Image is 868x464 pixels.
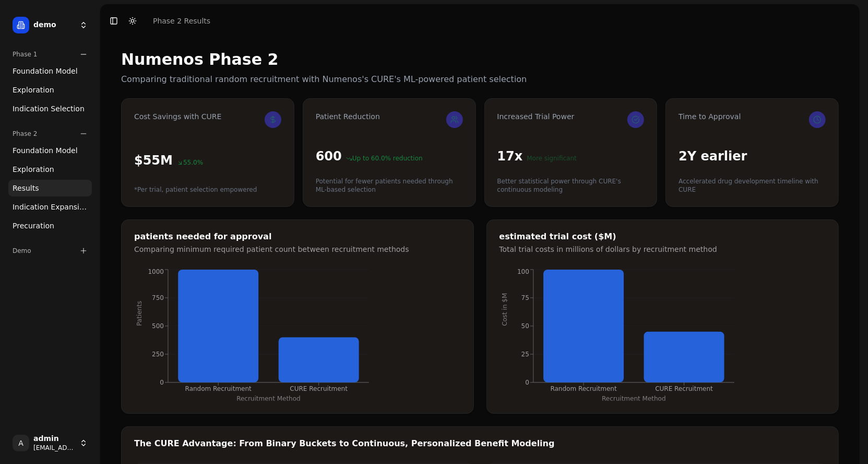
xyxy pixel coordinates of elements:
tspan: 750 [152,294,164,301]
div: The CURE Advantage: From Binary Buckets to Continuous, Personalized Benefit Modeling [134,439,826,448]
div: Patient Reduction [316,111,463,128]
a: Precuration [8,217,92,234]
a: Foundation Model [8,142,92,159]
span: Foundation Model [13,66,78,76]
a: Foundation Model [8,63,92,79]
span: Exploration [13,85,54,95]
span: Indication Selection [13,103,85,114]
nav: breadcrumb [153,16,210,26]
div: estimated trial cost ($M) [500,233,826,241]
div: Demo [8,242,92,259]
tspan: Recruitment Method [602,395,666,402]
tspan: CURE Recruitment [290,386,348,393]
a: Exploration [8,161,92,178]
tspan: CURE Recruitment [655,386,713,393]
div: Increased Trial Power [497,111,645,128]
p: *Per trial, patient selection empowered [134,185,257,194]
tspan: Random Recruitment [185,386,252,393]
span: Indication Expansion [13,202,88,212]
button: Toggle Dark Mode [125,14,140,28]
p: 2Y earlier [679,148,747,165]
a: Results [8,180,92,196]
div: Cost Savings with CURE [134,111,281,128]
div: patients needed for approval [134,233,461,241]
tspan: 1000 [148,268,164,275]
p: 600 [316,148,342,165]
button: demo [8,13,92,38]
p: More significant [527,154,577,163]
div: Total trial costs in millions of dollars by recruitment method [500,244,826,254]
span: Exploration [13,164,54,175]
a: Indication Expansion [8,199,92,215]
tspan: Patients [136,301,143,326]
span: Precuration [13,221,54,231]
tspan: 500 [152,322,164,330]
a: Phase 2 Results [153,16,210,26]
p: Better statistical power through CURE's continuous modeling [497,177,645,194]
p: Potential for fewer patients needed through ML-based selection [316,177,463,194]
button: Toggle Sidebar [106,14,121,28]
div: Time to Approval [679,111,826,128]
span: demo [33,20,75,30]
a: Exploration [8,82,92,98]
span: Results [13,183,39,193]
tspan: 75 [521,294,529,301]
span: A [13,435,29,451]
p: Up to 60.0 % reduction [346,154,423,163]
tspan: Cost in $M [501,293,508,326]
div: Comparing minimum required patient count between recruitment methods [134,244,461,254]
tspan: Recruitment Method [236,395,301,402]
tspan: 250 [152,351,164,358]
p: $ 55 M [134,152,173,169]
button: Aadmin[EMAIL_ADDRESS] [8,431,92,456]
tspan: 0 [160,379,164,386]
span: Foundation Model [13,145,78,156]
tspan: 100 [517,268,529,275]
tspan: 50 [521,322,529,330]
tspan: 25 [521,351,529,358]
div: Phase 2 [8,125,92,142]
a: Indication Selection [8,100,92,117]
p: Accelerated drug development timeline with CURE [679,177,826,194]
tspan: Random Recruitment [550,386,617,393]
span: admin [33,434,75,444]
div: Phase 1 [8,46,92,63]
span: [EMAIL_ADDRESS] [33,444,75,452]
p: Comparing traditional random recruitment with Numenos's CURE's ML-powered patient selection [121,73,839,86]
h1: Numenos Phase 2 [121,50,839,69]
p: 55.0 % [177,158,203,167]
p: 17 x [497,148,523,165]
tspan: 0 [525,379,529,386]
